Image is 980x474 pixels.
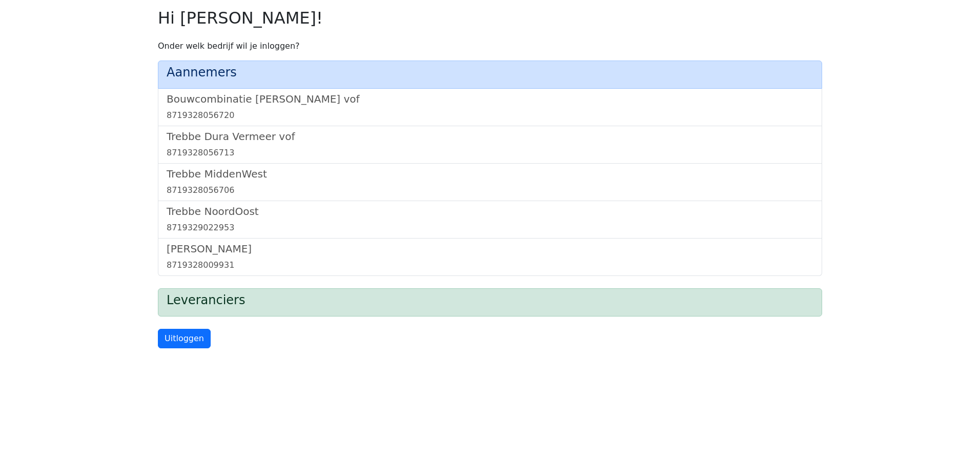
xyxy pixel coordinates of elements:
[167,222,813,234] div: 8719329022953
[167,130,813,143] h5: Trebbe Dura Vermeer vof
[167,109,813,122] div: 8719328056720
[158,8,822,28] h2: Hi [PERSON_NAME]!
[167,259,813,271] div: 8719328009931
[167,65,813,80] h4: Aannemers
[167,147,813,159] div: 8719328056713
[167,130,813,159] a: Trebbe Dura Vermeer vof8719328056713
[167,243,813,255] h5: [PERSON_NAME]
[167,205,813,234] a: Trebbe NoordOost8719329022953
[167,93,813,122] a: Bouwcombinatie [PERSON_NAME] vof8719328056720
[158,329,211,348] a: Uitloggen
[158,40,822,52] p: Onder welk bedrijf wil je inloggen?
[167,205,813,218] h5: Trebbe NoordOost
[167,168,813,196] a: Trebbe MiddenWest8719328056706
[167,168,813,180] h5: Trebbe MiddenWest
[167,293,813,308] h4: Leveranciers
[167,243,813,271] a: [PERSON_NAME]8719328009931
[167,93,813,105] h5: Bouwcombinatie [PERSON_NAME] vof
[167,184,813,196] div: 8719328056706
